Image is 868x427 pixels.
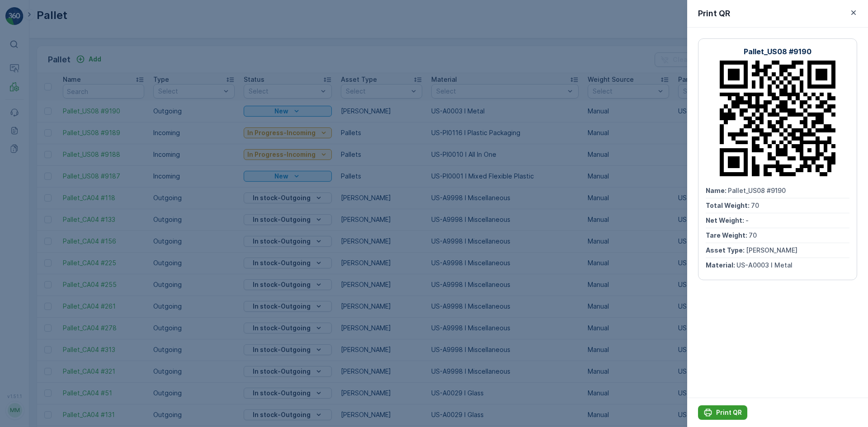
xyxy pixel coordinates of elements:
span: [PERSON_NAME] [746,246,797,254]
span: - [745,216,749,224]
span: Tare Weight : [706,231,749,239]
span: Pallet_US08 #9190 [728,187,786,194]
span: US-A0003 I Metal [736,261,793,269]
button: Print QR [698,405,747,420]
span: Material : [706,261,736,269]
span: Asset Type : [706,246,746,254]
span: Net Weight : [706,216,745,224]
span: Total Weight : [706,202,751,209]
p: Print QR [716,408,742,417]
span: 70 [749,231,757,239]
p: Pallet_US08 #9190 [744,46,811,57]
p: Print QR [698,7,730,20]
span: Name : [706,187,728,194]
span: 70 [751,202,759,209]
